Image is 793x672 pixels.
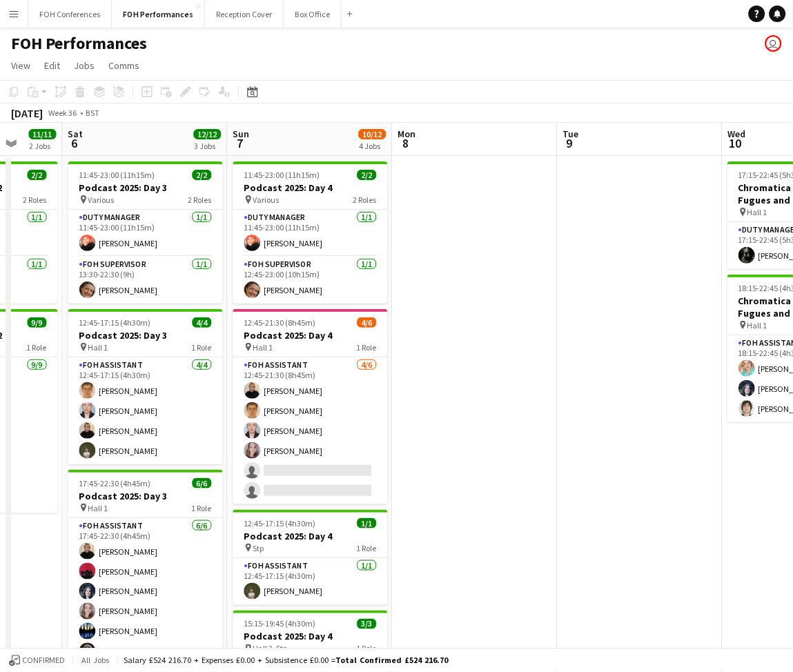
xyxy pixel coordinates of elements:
[205,1,284,28] button: Reception Cover
[68,57,100,75] a: Jobs
[7,653,67,669] button: Confirmed
[112,1,205,28] button: FOH Performances
[44,59,60,72] span: Edit
[39,57,66,75] a: Edit
[108,59,139,72] span: Comms
[765,35,782,52] app-user-avatar: Visitor Services
[22,656,65,666] span: Confirmed
[46,108,80,118] span: Week 36
[74,59,95,72] span: Jobs
[11,59,30,72] span: View
[86,108,99,118] div: BST
[284,1,342,28] button: Box Office
[11,33,147,54] h1: FOH Performances
[124,655,448,666] div: Salary £524 216.70 + Expenses £0.00 + Subsistence £0.00 =
[79,655,112,666] span: All jobs
[11,106,43,120] div: [DATE]
[103,57,145,75] a: Comms
[28,1,112,28] button: FOH Conferences
[335,655,448,666] span: Total Confirmed £524 216.70
[6,57,36,75] a: View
